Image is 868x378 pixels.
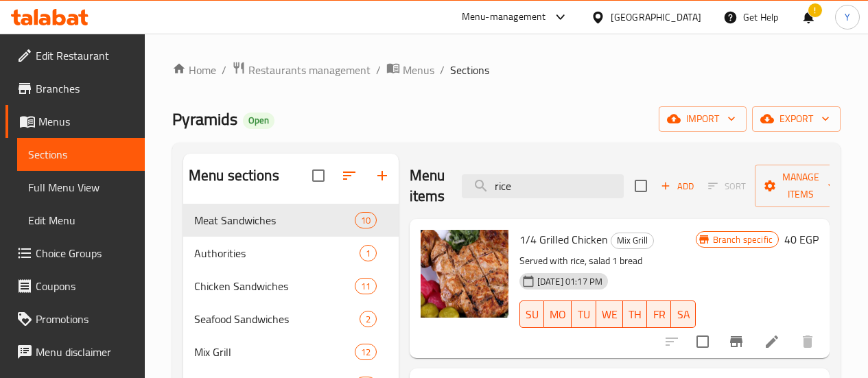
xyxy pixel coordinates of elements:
[248,62,371,78] span: Restaurants management
[183,237,399,270] div: Authorities1
[410,165,445,206] h2: Menu items
[360,313,376,326] span: 2
[845,10,850,25] span: Y
[17,171,145,204] a: Full Menu View
[655,176,699,197] span: Add item
[36,80,134,97] span: Branches
[28,146,134,163] span: Sections
[611,233,654,249] div: Mix Grill
[671,300,695,328] button: SA
[183,303,399,335] div: Seafood Sandwiches2
[577,305,590,324] span: TU
[360,245,377,261] div: items
[17,138,145,171] a: Sections
[5,237,145,270] a: Choice Groups
[28,212,134,228] span: Edit Menu
[5,270,145,303] a: Coupons
[544,300,572,328] button: MO
[232,61,371,79] a: Restaurants management
[172,62,216,78] a: Home
[755,165,847,207] button: Manage items
[677,305,690,324] span: SA
[28,179,134,196] span: Full Menu View
[5,335,145,368] a: Menu disclaimer
[763,110,830,128] span: export
[183,204,399,237] div: Meat Sandwiches10
[172,104,237,134] span: Pyramids
[720,325,753,358] button: Branch-specific-item
[355,214,376,227] span: 10
[784,230,819,249] h6: 40 EGP
[421,230,508,318] img: 1/4 Grilled Chicken
[519,229,608,250] span: 1/4 Grilled Chicken
[360,311,377,327] div: items
[519,252,696,270] p: Served with rice, salad 1 bread
[5,105,145,138] a: Menus
[194,212,355,228] span: Meat Sandwiches
[194,245,360,261] span: Authorities
[611,10,701,25] div: [GEOGRAPHIC_DATA]
[36,344,134,360] span: Menu disclaimer
[36,47,134,64] span: Edit Restaurant
[659,106,747,132] button: import
[670,110,736,128] span: import
[333,159,366,192] span: Sort sections
[647,300,671,328] button: FR
[376,62,381,78] li: /
[17,204,145,237] a: Edit Menu
[572,300,596,328] button: TU
[36,278,134,294] span: Coupons
[5,72,145,105] a: Branches
[36,311,134,327] span: Promotions
[386,61,434,79] a: Menus
[360,247,376,260] span: 1
[596,300,623,328] button: WE
[688,327,717,356] span: Select to update
[764,333,780,350] a: Edit menu item
[194,311,360,327] span: Seafood Sandwiches
[36,245,134,261] span: Choice Groups
[355,280,376,293] span: 11
[222,62,226,78] li: /
[550,305,566,324] span: MO
[623,300,647,328] button: TH
[243,115,274,126] span: Open
[653,305,666,324] span: FR
[526,305,539,324] span: SU
[440,62,445,78] li: /
[655,176,699,197] button: Add
[629,305,642,324] span: TH
[366,159,399,192] button: Add section
[355,212,377,228] div: items
[450,62,489,78] span: Sections
[172,61,841,79] nav: breadcrumb
[519,300,544,328] button: SU
[194,278,355,294] span: Chicken Sandwiches
[355,346,376,359] span: 12
[602,305,618,324] span: WE
[791,325,824,358] button: delete
[659,178,696,194] span: Add
[462,9,546,25] div: Menu-management
[183,335,399,368] div: Mix Grill12
[38,113,134,130] span: Menus
[611,233,653,248] span: Mix Grill
[355,344,377,360] div: items
[5,39,145,72] a: Edit Restaurant
[462,174,624,198] input: search
[403,62,434,78] span: Menus
[183,270,399,303] div: Chicken Sandwiches11
[189,165,279,186] h2: Menu sections
[752,106,841,132] button: export
[532,275,608,288] span: [DATE] 01:17 PM
[766,169,836,203] span: Manage items
[699,176,755,197] span: Select section first
[243,113,274,129] div: Open
[707,233,778,246] span: Branch specific
[304,161,333,190] span: Select all sections
[194,344,355,360] span: Mix Grill
[5,303,145,335] a: Promotions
